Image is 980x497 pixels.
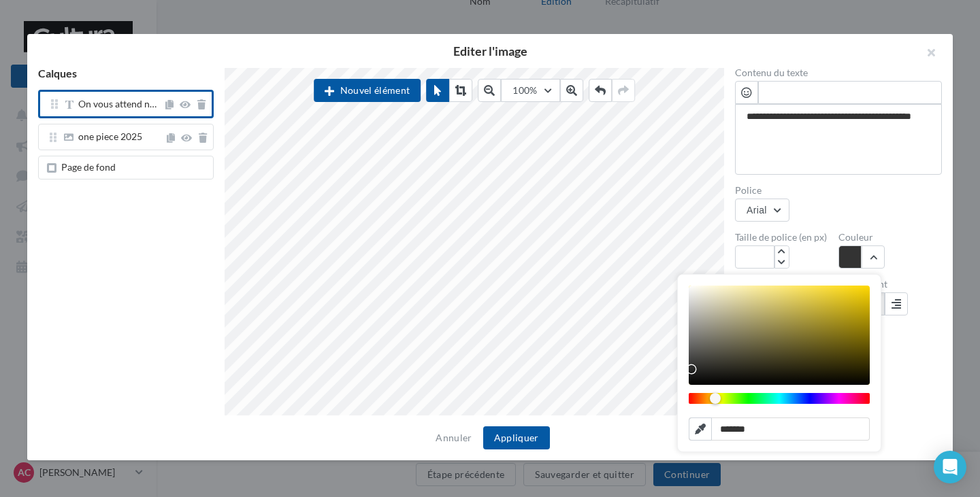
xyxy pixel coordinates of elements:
[747,205,767,216] div: Arial
[27,68,225,90] div: Calques
[689,286,870,441] div: Chrome color picker
[483,426,550,449] button: Appliquer
[735,233,838,242] label: Taille de police (en px)
[430,430,477,446] button: Annuler
[838,279,942,289] label: Alignement
[314,79,421,102] button: Nouvel élément
[735,186,942,195] label: Police
[61,161,116,173] span: Page de fond
[78,131,142,142] span: one piece 2025
[735,199,789,222] button: Arial
[49,45,931,57] h2: Editer l'image
[78,98,157,109] span: On vous attend nombreux ce soir à partir de 19H
[501,79,559,102] button: 100%
[735,68,942,78] label: Contenu du texte
[838,233,942,242] label: Couleur
[934,451,966,483] div: Open Intercom Messenger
